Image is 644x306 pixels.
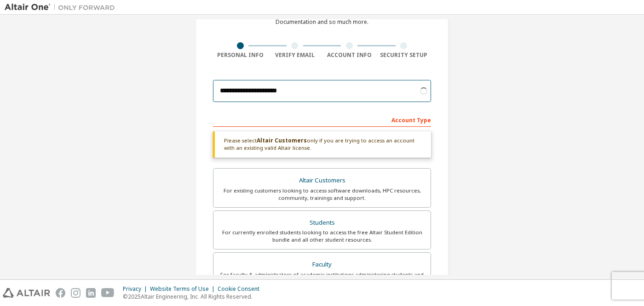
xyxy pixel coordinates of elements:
div: Verify Email [268,51,322,59]
img: Altair One [5,3,120,12]
div: Cookie Consent [218,285,265,293]
div: Faculty [219,258,425,271]
div: Altair Customers [219,174,425,187]
div: For existing customers looking to access software downloads, HPC resources, community, trainings ... [219,187,425,202]
div: For faculty & administrators of academic institutions administering students and accessing softwa... [219,271,425,286]
div: Security Setup [377,51,431,59]
div: Account Info [322,51,377,59]
img: instagram.svg [71,288,80,298]
div: Account Type [213,112,431,127]
div: Please select only if you are trying to access an account with an existing valid Altair license. [213,131,431,158]
img: linkedin.svg [86,288,96,298]
div: For currently enrolled students looking to access the free Altair Student Edition bundle and all ... [219,229,425,244]
p: © 2025 Altair Engineering, Inc. All Rights Reserved. [123,293,265,300]
b: Altair Customers [257,136,307,144]
div: Website Terms of Use [150,285,218,293]
img: facebook.svg [56,288,65,298]
div: Privacy [123,285,150,293]
img: youtube.svg [101,288,115,298]
img: altair_logo.svg [3,288,50,298]
div: Personal Info [213,51,268,59]
div: Students [219,216,425,229]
